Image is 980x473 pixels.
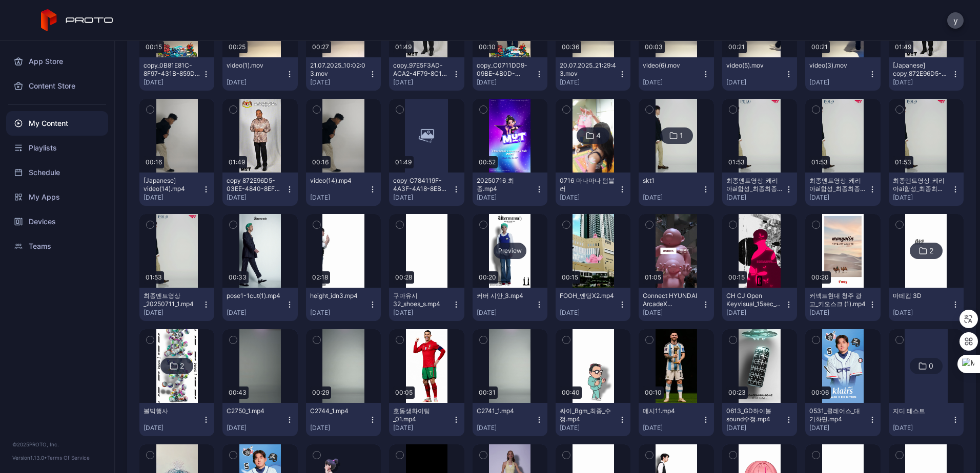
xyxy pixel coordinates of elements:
button: 20.07.2025_21:29:43.mov[DATE] [556,57,630,91]
div: [DATE] [144,309,202,317]
div: [DATE] [726,309,785,317]
a: Devices [6,209,108,234]
div: [DATE] [560,309,618,317]
button: video(3).mov[DATE] [805,57,880,91]
div: [DATE] [726,78,785,87]
div: [DATE] [643,424,701,432]
div: [DATE] [643,309,701,317]
div: [DATE] [809,78,868,87]
div: Preview [494,243,526,259]
div: [DATE] [893,78,951,87]
div: 20.07.2025_21:29:43.mov [560,61,616,78]
div: FOOH_엔딩X2.mp4 [560,292,616,300]
a: Teams [6,234,108,259]
div: 4 [596,131,601,140]
div: 지디 테스트 [893,407,949,415]
button: 커버 시안_3.mp4[DATE] [473,288,547,321]
div: 커넥트현대 청주 광고_키오스크 (1).mp4 [809,292,866,308]
div: copy_C0711DD9-09BE-4B0D-B010-FE67B70D0C45.mov [477,61,533,78]
button: copy_C0711DD9-09BE-4B0D-B010-FE67B70D0C45.mov[DATE] [473,57,547,91]
div: [DATE] [809,193,868,202]
button: C2741_1.mp4[DATE] [473,403,547,436]
button: copy_0B81E81C-8F97-431B-859D-3228C3FB4A7F.mov[DATE] [139,57,214,91]
div: 메시11.mp4 [643,407,699,415]
button: 커넥트현대 청주 광고_키오스크 (1).mp4[DATE] [805,288,880,321]
a: Playlists [6,136,108,160]
div: copy_97E5F3AD-ACA2-4F79-8C1B-01B0050E41D9.mov [393,61,450,78]
div: [DATE] [310,424,369,432]
div: [DATE] [144,78,202,87]
div: copy_872E96D5-03EE-4840-8EF7-32A086552296.mov [227,177,283,193]
div: 볼빅행사 [144,407,200,415]
div: pose1-1cut(1).mp4 [227,292,283,300]
button: copy_C784119F-4A3F-4A18-8EB2-8F368E2EE850(1).mov[DATE] [389,173,464,206]
div: My Content [6,111,108,136]
div: 구마유시32_shoes_s.mp4 [393,292,450,308]
div: [DATE] [809,309,868,317]
span: Version 1.13.0 • [12,455,47,461]
div: [DATE] [393,424,452,432]
div: 커버 시안_3.mp4 [477,292,533,300]
a: Schedule [6,160,108,185]
div: [DATE] [310,193,369,202]
a: App Store [6,49,108,74]
div: [DATE] [643,78,701,87]
button: video(6).mov[DATE] [639,57,713,91]
button: skt1[DATE] [639,173,713,206]
div: [Japanese] video(14).mp4 [144,177,200,193]
div: 21.07.2025_10:02:03.mov [310,61,366,78]
button: C2750_1.mp4[DATE] [222,403,297,436]
button: 메시11.mp4[DATE] [639,403,713,436]
div: [DATE] [809,424,868,432]
div: [DATE] [477,309,535,317]
div: 20250716_최종.mp4 [477,177,533,193]
div: Content Store [6,74,108,98]
div: [DATE] [310,78,369,87]
div: [DATE] [893,193,951,202]
div: [DATE] [393,193,452,202]
button: C2744_1.mp4[DATE] [306,403,381,436]
div: [DATE] [227,424,285,432]
div: [DATE] [393,78,452,87]
div: 0716_마나마나 텀블러 [560,177,616,193]
div: [Japanese] copy_872E96D5-03EE-4840-8EF7-32A086552296.mov [893,61,949,78]
div: video(3).mov [809,61,866,70]
button: [Japanese] copy_872E96D5-03EE-4840-8EF7-32A086552296.mov[DATE] [889,57,964,91]
button: video(1).mov[DATE] [222,57,297,91]
div: [DATE] [227,309,285,317]
div: video(6).mov [643,61,699,70]
button: 구마유시32_shoes_s.mp4[DATE] [389,288,464,321]
button: 0716_마나마나 텀블러[DATE] [556,173,630,206]
div: [DATE] [393,309,452,317]
div: C2741_1.mp4 [477,407,533,415]
div: skt1 [643,177,699,185]
button: Connect HYUNDAI ArcadeX Vertical.mp4[DATE] [639,288,713,321]
div: 최종멘트영상_케리아ai합성_최종최종_8pm(1).mp4 [726,177,783,193]
div: 호동생화이팅_01.mp4 [393,407,450,423]
button: 호동생화이팅_01.mp4[DATE] [389,403,464,436]
div: © 2025 PROTO, Inc. [12,440,102,448]
button: y [947,12,964,29]
button: copy_97E5F3AD-ACA2-4F79-8C1B-01B0050E41D9.mov[DATE] [389,57,464,91]
button: video(5).mov[DATE] [722,57,797,91]
div: C2750_1.mp4 [227,407,283,415]
div: [DATE] [726,424,785,432]
div: [DATE] [643,193,701,202]
button: 최종멘트영상_케리아ai합성_최종최종_8pm.mp4[DATE] [805,173,880,206]
div: [DATE] [227,78,285,87]
button: pose1-1cut(1).mp4[DATE] [222,288,297,321]
div: height_idn3.mp4 [310,292,366,300]
div: CH CJ Open Keyvisual_15sec_V.mp4 [726,292,783,308]
div: 2 [929,246,933,255]
button: copy_872E96D5-03EE-4840-8EF7-32A086552296.mov[DATE] [222,173,297,206]
div: video(1).mov [227,61,283,70]
div: copy_C784119F-4A3F-4A18-8EB2-8F368E2EE850(1).mov [393,177,450,193]
div: [DATE] [893,424,951,432]
div: [DATE] [310,309,369,317]
div: 0531_클레어스_대기화면.mp4 [809,407,866,423]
